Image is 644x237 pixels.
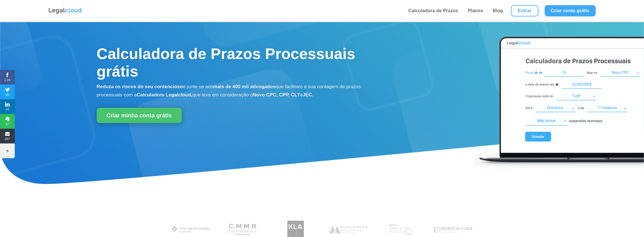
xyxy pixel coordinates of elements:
b: mais de 400 mil advogados [213,84,276,89]
span: Calculadora de Prazos Processuais grátis [97,45,355,80]
b: JEC. [303,92,314,98]
a: Entrar [511,5,538,16]
b: Novo CPC, CPP, CLT [253,92,300,98]
a: Criar minha conta grátis [97,108,182,123]
img: Logo da Legalcloud [48,7,82,14]
b: Reduza os riscos do seu contencioso [97,84,183,89]
b: Calculadora Legalcloud, [137,92,193,98]
img: Calculadora de Prazos Processuais Legalcloud [474,31,644,170]
p: e junte-se aos que facilitam a sua contagem de prazos processuais com a que leva em consideração o e [97,83,387,99]
a: Calculadora de Prazos Processuais Legalcloud [474,166,644,171]
a: Criar conta grátis [545,5,596,16]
